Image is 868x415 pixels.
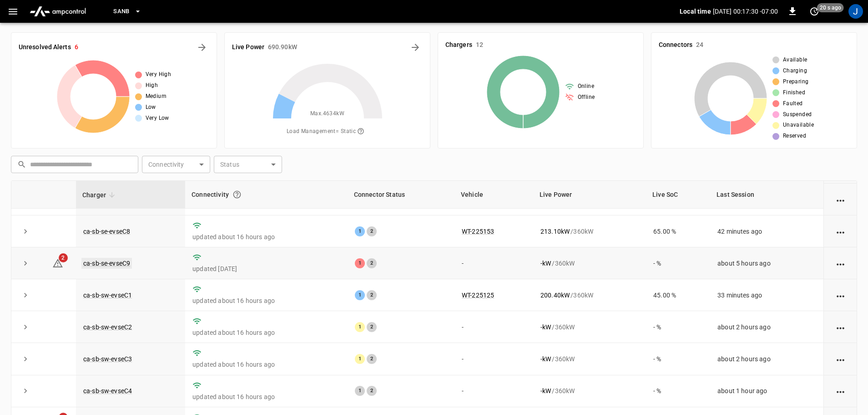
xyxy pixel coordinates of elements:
div: action cell options [835,354,846,364]
a: WT-225125 [462,292,494,299]
button: expand row [19,256,32,270]
td: - % [646,311,710,343]
div: 1 [355,322,365,332]
div: profile-icon [848,4,863,19]
td: - [454,343,533,375]
div: / 360 kW [540,291,639,300]
a: WT-225153 [462,228,494,235]
span: Available [783,56,807,65]
div: action cell options [835,259,846,268]
div: 1 [355,354,365,364]
span: SanB [113,6,130,17]
td: 42 minutes ago [710,215,823,247]
td: about 5 hours ago [710,247,823,279]
span: Very High [146,70,172,79]
span: Faulted [783,99,803,108]
span: Suspended [783,110,812,119]
p: updated about 16 hours ago [192,360,340,369]
div: action cell options [835,386,846,395]
span: Medium [146,92,167,101]
span: Offline [578,93,595,102]
div: Connectivity [192,186,341,203]
td: - [454,247,533,279]
p: - kW [540,386,551,395]
td: 65.00 % [646,215,710,247]
p: updated about 16 hours ago [192,296,340,305]
div: 1 [355,386,365,396]
button: expand row [19,384,32,398]
p: [DATE] 00:17:30 -07:00 [713,7,778,16]
span: 20 s ago [817,3,844,12]
td: - % [646,375,710,407]
a: ca-sb-sw-evseC4 [83,387,132,395]
button: expand row [19,225,32,238]
span: Finished [783,88,805,97]
span: Preparing [783,77,809,87]
td: about 2 hours ago [710,343,823,375]
button: Connection between the charger and our software. [229,186,245,203]
th: Live Power [533,181,646,209]
div: / 360 kW [540,259,639,268]
div: / 360 kW [540,354,639,364]
th: Connector Status [348,181,454,209]
div: 2 [367,290,377,300]
h6: 24 [696,40,703,50]
span: 2 [59,253,68,262]
td: - [454,311,533,343]
div: action cell options [835,195,846,204]
div: 2 [367,322,377,332]
a: ca-sb-se-evseC8 [83,228,130,235]
a: ca-sb-sw-evseC1 [83,292,132,299]
td: 33 minutes ago [710,279,823,311]
div: 2 [367,386,377,396]
button: set refresh interval [807,4,822,19]
p: 213.10 kW [540,227,570,236]
span: Charging [783,67,807,76]
button: SanB [110,3,145,20]
button: The system is using AmpEdge-configured limits for static load managment. Depending on your config... [353,124,368,139]
th: Vehicle [454,181,533,209]
a: ca-sb-sw-evseC2 [83,323,132,331]
button: All Alerts [195,40,209,55]
span: Unavailable [783,121,814,130]
a: ca-sb-se-evseC9 [81,258,132,269]
span: Low [146,103,156,112]
div: 1 [355,258,365,268]
h6: 6 [75,42,78,52]
div: 2 [367,226,377,236]
td: about 1 hour ago [710,375,823,407]
h6: Connectors [659,40,692,50]
div: / 360 kW [540,323,639,332]
h6: 690.90 kW [268,42,297,52]
td: 45.00 % [646,279,710,311]
button: expand row [19,288,32,302]
h6: 12 [476,40,483,50]
td: - % [646,343,710,375]
th: Live SoC [646,181,710,209]
div: / 360 kW [540,227,639,236]
h6: Chargers [445,40,472,50]
div: 2 [367,354,377,364]
div: action cell options [835,291,846,300]
p: updated [DATE] [192,264,340,273]
div: 1 [355,290,365,300]
td: - [454,375,533,407]
p: 200.40 kW [540,291,570,300]
p: - kW [540,259,551,268]
span: Very Low [146,114,169,123]
h6: Live Power [232,42,264,52]
td: - % [646,247,710,279]
a: ca-sb-sw-evseC3 [83,355,132,363]
span: Max. 4634 kW [310,109,344,118]
p: updated about 16 hours ago [192,328,340,337]
p: - kW [540,354,551,364]
button: expand row [19,320,32,334]
td: about 2 hours ago [710,311,823,343]
p: updated about 16 hours ago [192,232,340,241]
div: / 360 kW [540,386,639,395]
span: Reserved [783,132,806,141]
div: 1 [355,226,365,236]
span: Charger [82,190,118,200]
div: action cell options [835,227,846,236]
span: Online [578,82,594,91]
